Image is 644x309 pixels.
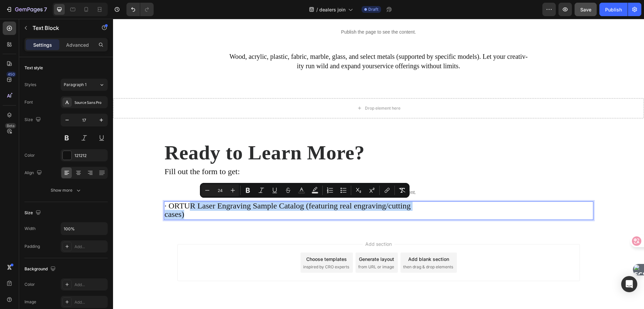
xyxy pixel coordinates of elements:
[74,244,106,250] div: Add...
[33,24,90,32] p: Text Block
[6,72,16,77] div: 450
[52,191,71,200] span: cases)
[250,222,281,229] span: Add section
[599,3,628,16] button: Publish
[24,243,40,249] div: Padding
[24,152,35,158] div: Color
[316,6,318,13] span: /
[74,282,106,288] div: Add...
[51,170,480,177] p: Publish the page to see the content.
[190,245,236,251] span: inspired by CRO experts
[24,299,36,305] div: Image
[368,6,378,12] span: Draft
[319,6,345,13] span: dealers join
[580,7,591,12] span: Save
[113,19,644,309] iframe: Design area
[24,226,36,232] div: Width
[51,187,82,194] div: Show more
[64,82,87,88] span: Paragraph 1
[51,183,480,201] div: Rich Text Editor. Editing area: main
[44,5,47,13] p: 7
[74,299,106,305] div: Add...
[575,3,597,16] button: Save
[51,121,480,147] h2: Ready to Learn More?
[61,79,108,91] button: Paragraph 1
[245,245,281,251] span: from URL or image
[24,184,108,196] button: Show more
[52,147,480,159] p: Fill out the form to get:
[295,237,336,244] div: Add blank section
[24,168,43,178] div: Align
[74,100,106,106] div: Source Sans Pro
[33,41,52,48] p: Settings
[126,3,154,16] div: Undo/Redo
[5,123,16,128] div: Beta
[52,183,298,191] span: · ORTUR Laser Engraving Sample Catalog (featuring real engraving/cutting
[61,223,107,235] input: Auto
[66,41,89,48] p: Advanced
[24,99,33,105] div: Font
[200,183,410,198] div: Editor contextual toolbar
[3,3,50,16] button: 7
[74,153,106,159] div: 121212
[24,208,42,218] div: Size
[193,237,234,244] div: Choose templates
[290,245,340,251] span: then drag & drop elements
[24,82,36,88] div: Styles
[605,6,622,13] div: Publish
[24,281,35,287] div: Color
[246,237,281,244] div: Generate layout
[252,87,287,92] div: Drop element here
[24,265,57,274] div: Background
[24,65,43,71] div: Text style
[24,115,42,124] div: Size
[621,276,637,292] div: Open Intercom Messenger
